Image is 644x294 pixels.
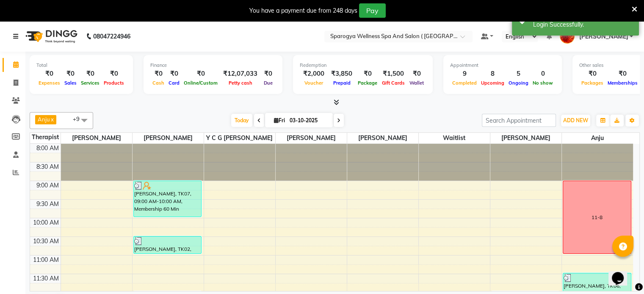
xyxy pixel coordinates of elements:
[182,69,220,79] div: ₹0
[450,80,479,86] span: Completed
[102,69,126,79] div: ₹0
[231,114,252,127] span: Today
[261,69,276,79] div: ₹0
[450,62,555,69] div: Appointment
[450,69,479,79] div: 9
[227,80,254,86] span: Petty cash
[35,162,61,171] div: 8:30 AM
[379,69,407,79] div: ₹1,500
[36,69,62,79] div: ₹0
[31,256,61,264] div: 11:00 AM
[419,133,490,143] span: Waitlist
[166,69,182,79] div: ₹0
[93,25,130,48] b: 08047224946
[359,3,386,18] button: Pay
[220,69,261,79] div: ₹12,07,033
[38,116,50,123] span: Anju
[300,62,426,69] div: Redemption
[531,69,555,79] div: 0
[262,80,275,86] span: Due
[35,200,61,209] div: 9:30 AM
[182,80,220,86] span: Online/Custom
[287,114,329,127] input: 2025-10-03
[300,69,328,79] div: ₹2,000
[150,69,166,79] div: ₹0
[166,80,182,86] span: Card
[579,69,605,79] div: ₹0
[35,181,61,190] div: 9:00 AM
[150,80,166,86] span: Cash
[328,69,356,79] div: ₹3,850
[482,114,556,127] input: Search Appointment
[302,80,325,86] span: Voucher
[562,133,633,143] span: Anju
[605,80,640,86] span: Memberships
[79,80,102,86] span: Services
[31,274,61,283] div: 11:30 AM
[407,80,426,86] span: Wallet
[347,133,418,143] span: [PERSON_NAME]
[150,62,276,69] div: Finance
[331,80,353,86] span: Prepaid
[30,133,61,142] div: Therapist
[31,218,61,227] div: 10:00 AM
[380,80,407,86] span: Gift Cards
[31,237,61,246] div: 10:30 AM
[134,181,202,217] div: [PERSON_NAME], TK07, 09:00 AM-10:00 AM, Membership 60 Min
[276,133,347,143] span: [PERSON_NAME]
[62,69,79,79] div: ₹0
[608,260,636,286] iframe: chat widget
[73,115,86,122] span: +9
[591,214,603,221] div: 11-8
[36,80,62,86] span: Expenses
[62,80,79,86] span: Sales
[531,80,555,86] span: No show
[506,69,531,79] div: 5
[407,69,426,79] div: ₹0
[563,117,588,124] span: ADD NEW
[579,80,605,86] span: Packages
[506,80,531,86] span: Ongoing
[50,116,54,123] a: x
[272,117,287,124] span: Fri
[479,80,506,86] span: Upcoming
[79,69,102,79] div: ₹0
[102,80,126,86] span: Products
[204,133,275,143] span: Y C G [PERSON_NAME]
[490,133,561,143] span: [PERSON_NAME]
[249,6,357,15] div: You have a payment due from 248 days
[533,20,633,29] div: Login Successfully.
[560,29,575,44] img: Shraddha Indulkar
[134,236,202,253] div: [PERSON_NAME], TK02, 10:30 AM-11:00 AM, Back Massage 30 Min
[356,80,379,86] span: Package
[561,115,590,126] button: ADD NEW
[479,69,506,79] div: 8
[22,25,80,48] img: logo
[605,69,640,79] div: ₹0
[133,133,204,143] span: [PERSON_NAME]
[36,62,126,69] div: Total
[61,133,132,143] span: [PERSON_NAME]
[356,69,379,79] div: ₹0
[579,32,628,41] span: [PERSON_NAME]
[35,144,61,153] div: 8:00 AM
